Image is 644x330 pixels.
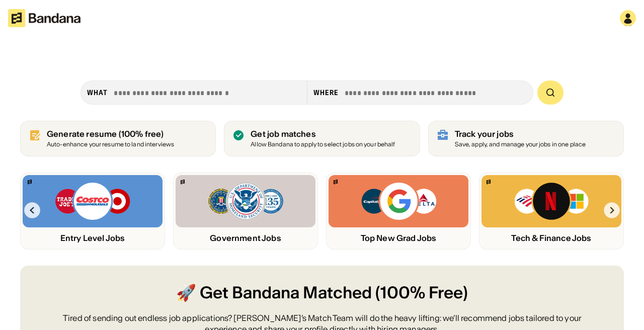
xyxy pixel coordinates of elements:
[207,181,284,221] img: FBI, DHS, MWRD logos
[47,129,174,139] div: Generate resume
[604,202,620,218] img: Right Arrow
[28,180,32,184] img: Bandana logo
[8,9,80,27] img: Bandana logotype
[329,233,468,243] div: Top New Grad Jobs
[176,233,315,243] div: Government Jobs
[251,141,395,148] div: Allow Bandana to apply to select jobs on your behalf
[479,173,624,250] a: Bandana logoBank of America, Netflix, Microsoft logosTech & Finance Jobs
[176,282,372,304] span: 🚀 Get Bandana Matched
[487,180,491,184] img: Bandana logo
[173,173,318,250] a: Bandana logoFBI, DHS, MWRD logosGovernment Jobs
[23,233,163,243] div: Entry Level Jobs
[455,129,586,139] div: Track your jobs
[251,129,395,139] div: Get job matches
[119,129,164,139] span: (100% free)
[20,121,216,156] a: Generate resume (100% free)Auto-enhance your resume to land interviews
[313,88,339,97] div: Where
[24,202,40,218] img: Left Arrow
[181,180,185,184] img: Bandana logo
[224,121,420,156] a: Get job matches Allow Bandana to apply to select jobs on your behalf
[326,173,471,250] a: Bandana logoCapital One, Google, Delta logosTop New Grad Jobs
[20,173,165,250] a: Bandana logoTrader Joe’s, Costco, Target logosEntry Level Jobs
[428,121,624,156] a: Track your jobs Save, apply, and manage your jobs in one place
[481,233,621,243] div: Tech & Finance Jobs
[54,181,131,221] img: Trader Joe’s, Costco, Target logos
[455,141,586,148] div: Save, apply, and manage your jobs in one place
[334,180,338,184] img: Bandana logo
[47,141,174,148] div: Auto-enhance your resume to land interviews
[87,88,108,97] div: what
[375,282,468,304] span: (100% Free)
[360,181,437,221] img: Capital One, Google, Delta logos
[514,181,590,221] img: Bank of America, Netflix, Microsoft logos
